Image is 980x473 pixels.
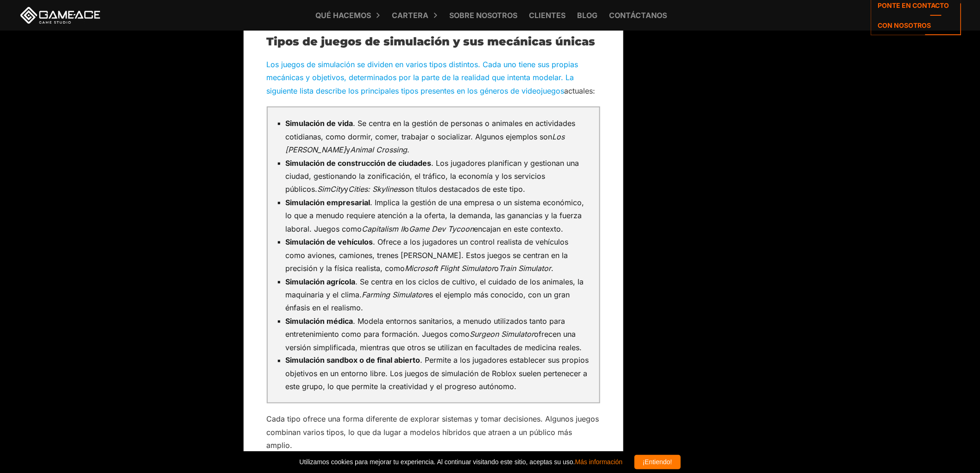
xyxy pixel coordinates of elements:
font: . Ofrece a los jugadores un control realista de vehículos como aviones, camiones, trenes [PERSON_... [286,237,569,273]
font: Train Simulator [499,264,552,273]
font: Simulación empresarial [286,198,371,207]
font: . [552,264,554,273]
font: Contáctanos [609,11,667,20]
font: Simulación sandbox o de final abierto [286,356,421,365]
font: Farming Simulator [362,290,426,299]
font: Los [PERSON_NAME] [286,132,565,154]
font: Surgeon Simulator [470,329,534,339]
font: Cada tipo ofrece una forma diferente de explorar sistemas y tomar decisiones. Algunos juegos comb... [267,415,599,450]
font: : [593,86,596,95]
font: y [346,145,351,154]
font: Game Dev Tycoon [409,224,474,233]
font: . Permite a los jugadores establecer sus propios objetivos en un entorno libre. Los juegos de sim... [286,356,589,391]
font: son títulos destacados de este tipo. [402,184,526,194]
font: Qué hacemos [315,11,371,20]
font: y [345,184,349,194]
font: Cities: Skylines [349,184,402,194]
font: Sobre nosotros [449,11,517,20]
font: Simulación de vehículos [286,237,373,246]
font: . Se centra en la gestión de personas o animales en actividades cotidianas, como dormir, comer, t... [286,119,576,141]
font: . Implica la gestión de una empresa o un sistema económico, lo que a menudo requiere atención a l... [286,198,584,233]
font: es el ejemplo más conocido, con un gran énfasis en el realismo. [286,290,570,312]
font: Simulación agrícola [286,277,356,286]
font: Simulación médica [286,316,353,326]
a: Los juegos de simulación se dividen en varios tipos distintos. Cada uno tiene sus propias mecánic... [267,60,578,95]
font: actuales [565,86,593,95]
font: o [495,264,499,273]
font: . Se centra en los ciclos de cultivo, el cuidado de los animales, la maquinaria y el clima. [286,277,584,299]
font: Capitalism II [362,224,405,233]
font: ¡Entiendo! [643,458,672,466]
font: ofrecen una versión simplificada, mientras que otros se utilizan en facultades de medicina reales. [286,329,582,352]
font: Blog [577,11,597,20]
font: . [408,145,410,154]
font: encajan en este contexto. [474,224,564,233]
font: Simulación de construcción de ciudades [286,158,432,168]
font: Cartera [392,11,428,20]
font: Tipos de juegos de simulación y sus mecánicas únicas [267,35,596,48]
font: Microsoft Flight Simulator [405,264,495,273]
font: Clientes [529,11,565,20]
font: Utilizamos cookies para mejorar tu experiencia. Al continuar visitando este sitio, aceptas su uso. [300,458,575,466]
font: . Los jugadores planifican y gestionan una ciudad, gestionando la zonificación, el tráfico, la ec... [286,158,579,194]
font: Simulación de vida [286,119,353,128]
font: . Modela entornos sanitarios, a menudo utilizados tanto para entretenimiento como para formación.... [286,316,565,339]
font: SimCity [318,184,345,194]
font: o [405,224,409,233]
font: Animal Crossing [351,145,408,154]
a: Más información [575,458,623,466]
